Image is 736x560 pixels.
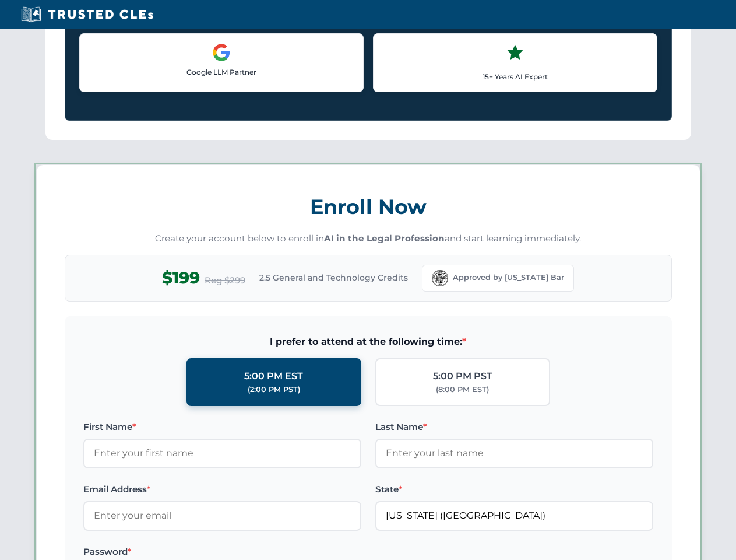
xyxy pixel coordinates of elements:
span: Reg $299 [205,274,245,288]
input: Florida (FL) [375,501,653,530]
p: Create your account below to enroll in and start learning immediately. [65,232,672,246]
label: Last Name [375,420,653,434]
img: Florida Bar [432,270,448,286]
span: 2.5 General and Technology Credits [259,271,408,284]
label: Password [83,545,361,559]
div: 5:00 PM PST [433,369,492,384]
h3: Enroll Now [65,188,672,225]
div: 5:00 PM EST [244,369,303,384]
label: State [375,482,653,496]
div: (2:00 PM PST) [248,384,300,395]
p: Google LLM Partner [89,66,354,78]
span: $199 [162,265,200,291]
input: Enter your email [83,501,361,530]
span: Approved by [US_STATE] Bar [453,272,564,283]
label: First Name [83,420,361,434]
input: Enter your first name [83,439,361,468]
p: 15+ Years AI Expert [383,71,647,82]
label: Email Address [83,482,361,496]
strong: AI in the Legal Profession [324,233,445,244]
img: Trusted CLEs [17,6,157,23]
span: I prefer to attend at the following time: [83,334,653,349]
img: Google [212,43,231,62]
input: Enter your last name [375,439,653,468]
div: (8:00 PM EST) [436,384,489,395]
